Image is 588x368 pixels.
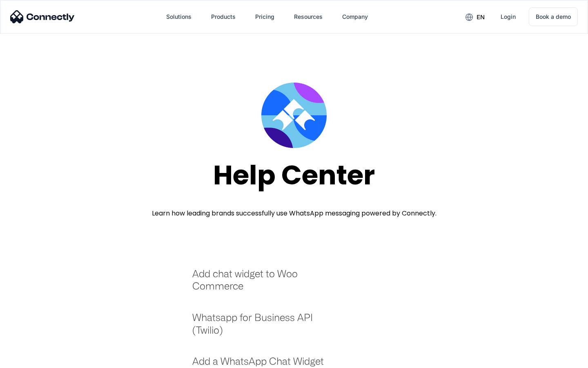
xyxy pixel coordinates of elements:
[166,11,192,22] div: Solutions
[342,11,368,22] div: Company
[192,267,335,301] a: Add chat widget to Woo Commerce
[249,7,281,27] a: Pricing
[192,311,335,344] a: Whatsapp for Business API (Twilio)
[211,11,236,22] div: Products
[494,7,522,27] a: Login
[501,11,516,22] div: Login
[10,10,75,23] img: Connectly Logo
[213,160,375,190] div: Help Center
[529,7,578,26] a: Book a demo
[477,11,485,23] div: en
[16,354,49,365] ul: Language list
[152,209,437,218] div: Learn how leading brands successfully use WhatsApp messaging powered by Connectly.
[255,11,274,22] div: Pricing
[8,354,49,365] aside: Language selected: English
[294,11,323,22] div: Resources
